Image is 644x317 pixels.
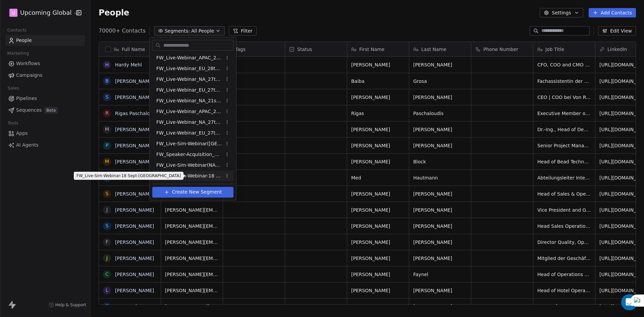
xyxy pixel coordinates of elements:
[156,162,222,169] span: FW_Live-Sim-Webinar(NA)26thAugust'2025
[156,76,222,83] span: FW_Live-Webinar_NA_27thAugust'25
[156,87,222,94] span: FW_Live-Webinar_EU_27thAugust'25
[156,65,222,72] span: FW_Live-Webinar_EU_28thAugust'25
[156,97,222,104] span: FW_Live-Webinar_NA_21stAugust'25 Batch 2
[156,108,222,115] span: FW_Live-Webinar_APAC_21stAugust'25 - Batch 2
[76,173,181,178] p: FW_Live-Sim-Webinar-18 Sept-[GEOGRAPHIC_DATA]
[156,151,222,158] span: FW_Speaker-Acquisition_August'25
[156,140,222,147] span: FW_Live-Sim-Webinar([GEOGRAPHIC_DATA])26thAugust'2025
[156,172,222,179] span: FW_Live-Sim-Webinar-18 Sept-[GEOGRAPHIC_DATA]
[152,187,233,198] button: Create New Segment
[156,54,222,61] span: FW_Live-Webinar_APAC_21stAugust'25
[172,189,222,196] span: Create New Segment
[152,20,233,181] div: Suggestions
[156,119,222,126] span: FW_Live-Webinar_NA_27thAugust'25 - Batch 2
[156,129,222,137] span: FW_Live-Webinar_EU_27thAugust'25 - Batch 2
